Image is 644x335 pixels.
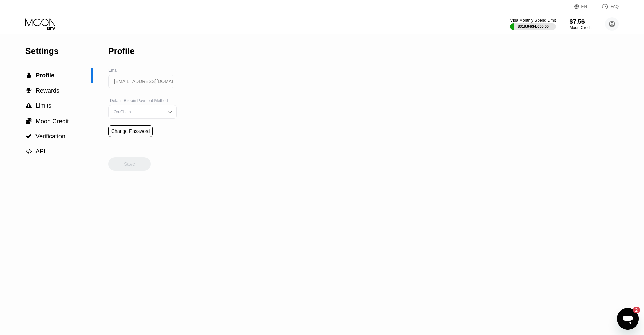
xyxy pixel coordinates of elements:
[25,72,32,78] div: 
[108,68,177,73] div: Email
[570,18,592,30] div: $7.56Moon Credit
[35,118,69,125] span: Moon Credit
[626,307,640,313] iframe: Anzahl ungelesener Nachrichten
[581,4,587,9] div: EN
[35,72,54,79] span: Profile
[595,3,619,10] div: FAQ
[26,148,32,154] span: 
[570,25,592,30] div: Moon Credit
[27,72,31,78] span: 
[35,133,65,140] span: Verification
[617,308,639,330] iframe: Schaltfläche zum Öffnen des Messaging-Fensters, 2 ungelesene Nachrichten
[25,133,32,139] div: 
[574,3,595,10] div: EN
[25,148,32,154] div: 
[510,18,556,23] div: Visa Monthly Spend Limit
[108,125,153,137] div: Change Password
[570,18,592,25] div: $7.56
[25,118,32,124] div: 
[26,88,32,94] span: 
[111,128,150,134] div: Change Password
[25,88,32,94] div: 
[35,87,59,94] span: Rewards
[26,103,32,109] span: 
[611,4,619,9] div: FAQ
[510,18,556,30] div: Visa Monthly Spend Limit$318.64/$4,000.00
[108,46,135,56] div: Profile
[25,46,93,56] div: Settings
[35,148,45,155] span: API
[518,24,549,28] div: $318.64 / $4,000.00
[26,118,32,124] span: 
[112,110,163,114] div: On-Chain
[108,98,177,103] div: Default Bitcoin Payment Method
[35,102,51,109] span: Limits
[25,103,32,109] div: 
[26,133,32,139] span: 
